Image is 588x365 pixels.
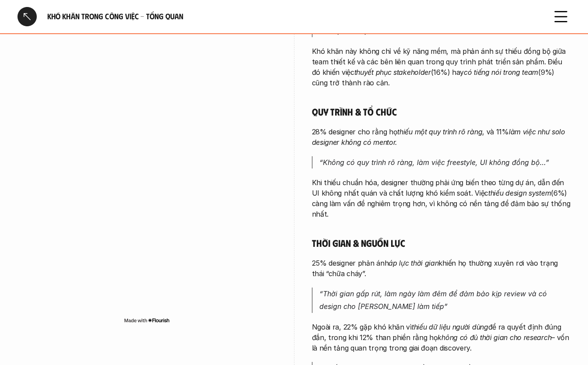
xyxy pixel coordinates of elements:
iframe: Interactive or visual content [17,53,276,315]
h5: Thời gian & nguồn lực [312,237,571,249]
h5: Quy trình & tổ chức [312,105,571,118]
p: Khi thiếu chuẩn hóa, designer thường phải ứng biến theo từng dự án, dẫn đến UI không nhất quán và... [312,177,571,219]
em: có tiếng nói trong team [464,68,538,77]
em: “Không có quy trình rõ ràng, làm việc freestyle, UI không đồng bộ…” [319,158,549,167]
em: áp lực thời gian [388,259,438,267]
em: làm việc như solo designer không có mentor. [312,127,567,147]
p: 28% designer cho rằng họ , và 11% [312,126,571,147]
h6: Khó khăn trong công việc - Tổng quan [47,11,541,21]
p: Ngoài ra, 22% gặp khó khăn vì để ra quyết định đúng đắn, trong khi 12% than phiền rằng họ – vốn l... [312,322,571,353]
em: thiếu dữ liệu người dùng [412,323,488,331]
em: “Thời gian gấp rút, làm ngày làm đêm để đảm bảo kịp review và có design cho [PERSON_NAME] làm tiếp” [319,289,549,311]
em: không có đủ thời gian cho research [437,333,551,342]
p: 25% designer phản ánh khiến họ thường xuyên rơi vào trạng thái “chữa cháy”. [312,258,571,279]
em: thiếu design system [488,189,551,197]
img: Made with Flourish [124,317,170,324]
p: Khó khăn này không chỉ về kỹ năng mềm, mà phản ánh sự thiếu đồng bộ giữa team thiết kế và các bên... [312,46,571,88]
em: thuyết phục stakeholder [354,68,431,77]
em: thiếu một quy trình rõ ràng [397,127,482,136]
